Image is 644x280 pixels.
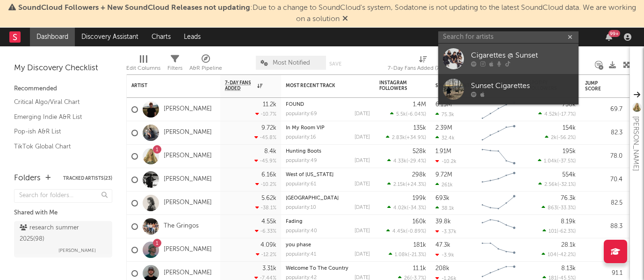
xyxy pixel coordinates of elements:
[585,104,622,115] div: 69.7
[406,135,425,140] span: +34.9 %
[478,215,520,238] svg: Chart title
[387,205,426,211] div: ( )
[263,102,276,108] div: 11.2k
[329,61,341,66] button: Save
[14,173,41,184] div: Folders
[286,83,356,88] div: Most Recent Track
[286,205,316,210] div: popularity: 10
[286,125,325,131] a: In My Room VIP
[563,125,576,131] div: 154k
[14,83,112,95] div: Recommended
[355,252,370,257] div: [DATE]
[435,205,454,211] div: 38.1k
[435,148,451,155] div: 1.91M
[435,125,452,131] div: 2.39M
[413,102,426,108] div: 1.4M
[412,195,426,201] div: 199k
[393,182,405,187] span: 2.15k
[14,63,112,74] div: My Discovery Checklist
[164,246,212,254] a: [PERSON_NAME]
[225,80,255,91] span: 7-Day Fans Added
[255,181,276,187] div: -10.2 %
[413,265,426,272] div: 11.1k
[260,242,276,248] div: 4.09k
[14,207,112,219] div: Shared with Me
[396,112,406,117] span: 5.5k
[585,174,622,185] div: 70.4
[606,33,612,41] button: 99+
[164,152,212,160] a: [PERSON_NAME]
[548,206,557,211] span: 863
[412,148,426,155] div: 528k
[558,252,574,258] span: -42.2 %
[355,182,370,187] div: [DATE]
[413,242,426,248] div: 181k
[14,97,103,107] a: Critical Algo/Viral Chart
[435,242,450,248] div: 47.3k
[189,63,222,74] div: A&R Pipeline
[543,228,576,234] div: ( )
[438,74,579,104] a: Sunset Cigarettes
[393,159,406,164] span: 4.33k
[538,181,576,187] div: ( )
[561,265,576,272] div: 8.13k
[435,135,455,141] div: 32.4k
[286,266,370,271] div: Welcome To The Country
[478,145,520,168] svg: Chart title
[355,228,370,234] div: [DATE]
[286,243,370,248] div: you phase
[549,229,557,234] span: 101
[164,269,212,277] a: [PERSON_NAME]
[286,158,317,163] div: popularity: 49
[585,81,608,92] div: Jump Score
[585,244,622,256] div: 72.0
[254,158,276,164] div: -45.9 %
[478,238,520,262] svg: Chart title
[126,51,160,78] div: Edit Columns
[342,15,348,23] span: Dismiss
[435,172,452,178] div: 9.72M
[471,81,574,92] div: Sunset Cigarettes
[379,80,412,91] div: Instagram Followers
[286,266,348,271] a: Welcome To The Country
[409,252,425,258] span: -21.3 %
[167,51,182,78] div: Filters
[286,172,333,177] a: West of [US_STATE]
[412,172,426,178] div: 298k
[435,265,449,272] div: 208k
[412,219,426,225] div: 160k
[254,134,276,140] div: -45.8 %
[561,219,576,225] div: 8.19k
[126,63,160,74] div: Edit Columns
[630,116,641,171] div: [PERSON_NAME]
[542,251,576,258] div: ( )
[563,148,576,155] div: 195k
[435,252,454,258] div: -3.9k
[435,195,449,201] div: 693k
[255,228,276,234] div: -6.33 %
[435,182,453,188] div: 261k
[558,229,574,234] span: -62.3 %
[30,28,75,46] a: Dashboard
[355,135,370,140] div: [DATE]
[392,229,406,234] span: 4.45k
[131,83,202,88] div: Artist
[395,252,408,258] span: 1.08k
[585,268,622,279] div: 91.1
[559,182,574,187] span: -32.1 %
[390,111,426,117] div: ( )
[261,125,276,131] div: 9.72k
[355,205,370,210] div: [DATE]
[14,156,103,166] a: Recommended For You
[14,221,112,258] a: research summer 2025(98)[PERSON_NAME]
[261,195,276,201] div: 5.62k
[286,182,316,187] div: popularity: 61
[435,158,456,164] div: -10.2k
[387,158,426,164] div: ( )
[164,176,212,184] a: [PERSON_NAME]
[75,28,145,46] a: Discovery Assistant
[63,176,112,181] button: Tracked Artists(23)
[286,102,370,107] div: FOUND
[478,168,520,192] svg: Chart title
[14,189,112,203] input: Search for folders...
